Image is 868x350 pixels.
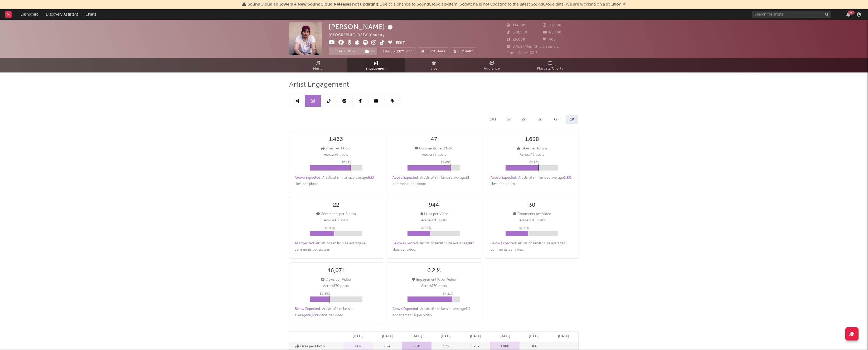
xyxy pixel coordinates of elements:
span: Music [313,66,323,72]
span: 1,331 [564,176,571,179]
div: [PERSON_NAME] [329,22,394,31]
p: 42.11 % [519,225,529,231]
button: Tracking [329,47,362,55]
span: Above Expected [392,307,418,311]
p: Likes per Photo [295,343,342,350]
span: Audience [484,66,500,72]
div: 6.2 % [427,268,441,274]
div: Engagement % per Video [412,277,456,283]
a: Benchmark [418,47,448,55]
span: 21 [466,176,469,179]
div: : Artists of similar size average likes per photo . [295,175,378,187]
input: Search for artists [752,11,831,18]
button: 99+ [846,12,850,17]
div: 1y [566,115,578,124]
div: 22 [333,202,339,208]
span: Above Expected [392,176,418,179]
span: 114,389 [507,24,527,27]
span: Jump Score: 68.5 [507,51,538,55]
p: Across 170 posts [323,283,349,289]
div: 1,463 [329,137,343,143]
div: 1m [502,115,515,124]
span: Summary [458,50,473,53]
span: : Due to a change to SoundCloud's system, Sodatone is not updating to the latest SoundCloud data.... [248,2,621,7]
div: Likes per Album [517,145,547,152]
p: [DATE] [441,333,452,340]
em: Off [406,50,413,53]
p: 80.65 % [440,159,451,166]
p: Across 170 posts [421,283,447,289]
span: SoundCloud Followers + New SoundCloud Releases not updating [248,2,378,7]
div: Comments per Album [316,211,356,217]
span: Dismiss [623,2,626,7]
p: Across 48 posts [324,217,348,224]
div: : Artists of similar size average comments per video . [491,240,574,253]
a: Music [289,58,347,72]
p: 1.3k [443,343,449,350]
div: Likes per Photo [321,145,351,152]
p: [DATE] [558,333,569,340]
div: : Artists of similar size average comments per photo . [392,175,476,187]
a: Live [405,58,463,72]
a: Discovery Assistant [42,9,82,20]
p: 42.11 % [421,225,431,231]
p: Across 170 posts [421,217,447,224]
span: Below Expected [392,242,418,245]
span: ( 2 ) [362,47,377,55]
div: Comments per Video [513,211,551,217]
div: : Artists of similar size average comments per album . [295,240,378,253]
div: 6m [550,115,564,124]
a: Audience [463,58,521,72]
div: 47 [431,137,437,143]
button: Email AlertsOff [380,47,415,55]
span: 36 [564,242,568,245]
p: Across 26 posts [422,152,446,158]
div: : Artists of similar size average likes per album . [491,175,574,187]
div: : Artists of similar size average engagement % per video . [392,306,476,319]
span: Above Expected [295,176,320,179]
a: Engagement [347,58,405,72]
span: 975,274 Monthly Listeners [507,45,559,48]
span: Benchmark [425,48,445,55]
span: Below Expected [295,307,320,311]
span: Engagement [366,66,387,72]
div: Views per Video [321,277,351,283]
p: [DATE] [411,333,422,340]
p: Across 170 posts [519,217,545,224]
span: Artist Engagement [289,82,349,88]
span: 633 [368,176,374,179]
p: [DATE] [382,333,393,340]
div: Comments per Photo [415,145,453,152]
p: 1.6k [355,343,361,350]
p: [DATE] [500,333,510,340]
p: 2.3k [414,343,420,350]
p: [DATE] [529,333,540,340]
span: As Expected [295,242,314,245]
span: Below Expected [491,242,516,245]
div: [GEOGRAPHIC_DATA] | Country [329,32,391,38]
p: 45.95 % [324,225,335,231]
div: 1,638 [525,137,539,143]
p: 62.16 % [529,159,540,166]
div: 944 [429,202,439,208]
p: 77.42 % [342,159,352,166]
p: 966 [531,343,537,350]
button: Edit [396,40,405,46]
p: 1.88k [501,343,509,350]
button: Summary [451,47,476,55]
button: (2) [362,47,377,55]
a: Playlists/Charts [521,58,579,72]
a: Dashboard [17,9,42,20]
span: Live [431,66,438,72]
div: : Artists of similar size average views per video . [295,306,378,319]
div: 3m [534,115,547,124]
p: 36.84 % [320,291,330,297]
span: 73,988 [543,24,561,27]
div: 99 + [848,11,855,14]
p: Across 48 posts [520,152,544,158]
p: 624 [384,343,390,350]
div: 2m [518,115,531,124]
span: 65,300 [543,31,561,34]
span: 378,500 [507,31,527,34]
span: 3.9 [466,307,471,311]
